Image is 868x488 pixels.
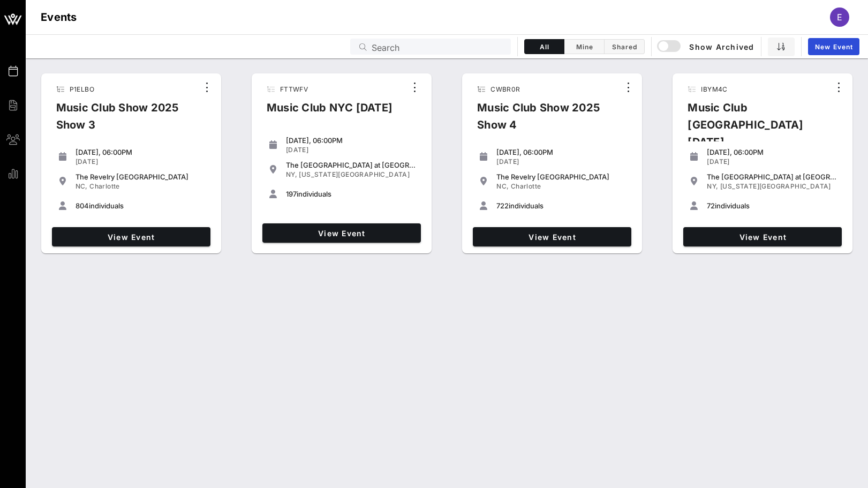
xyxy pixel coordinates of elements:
[258,99,401,125] div: Music Club NYC [DATE]
[524,39,564,54] button: All
[707,201,715,210] span: 72
[70,85,94,93] span: P1ELBO
[286,161,417,169] div: The [GEOGRAPHIC_DATA] at [GEOGRAPHIC_DATA]
[496,182,509,190] span: NC,
[511,182,541,190] span: Charlotte
[286,190,297,198] span: 197
[837,12,842,22] span: E
[808,38,859,55] a: New Event
[701,85,727,93] span: IBYM4C
[707,148,837,156] div: [DATE], 06:00PM
[605,39,645,54] button: Shared
[814,43,853,51] span: New Event
[76,172,206,181] div: The Revelry [GEOGRAPHIC_DATA]
[41,9,77,26] h1: Events
[299,170,410,178] span: [US_STATE][GEOGRAPHIC_DATA]
[679,99,830,159] div: Music Club [GEOGRAPHIC_DATA] [DATE]
[564,39,605,54] button: Mine
[48,99,198,142] div: Music Club Show 2025 Show 3
[683,227,842,246] a: View Event
[571,43,598,51] span: Mine
[89,182,120,190] span: Charlotte
[76,148,206,156] div: [DATE], 06:00PM
[286,146,417,154] div: [DATE]
[490,85,520,93] span: CWBR0R
[707,172,837,181] div: The [GEOGRAPHIC_DATA] at [GEOGRAPHIC_DATA]
[707,201,837,210] div: individuals
[286,190,417,198] div: individuals
[707,157,837,166] div: [DATE]
[688,232,837,242] span: View Event
[76,182,88,190] span: NC,
[531,43,557,51] span: All
[76,201,89,210] span: 804
[262,223,421,243] a: View Event
[280,85,308,93] span: FTTWFV
[707,182,718,190] span: NY,
[496,157,627,166] div: [DATE]
[267,229,417,238] span: View Event
[830,7,849,27] div: E
[286,170,297,178] span: NY,
[473,227,631,246] a: View Event
[496,201,509,210] span: 722
[496,172,627,181] div: The Revelry [GEOGRAPHIC_DATA]
[720,182,831,190] span: [US_STATE][GEOGRAPHIC_DATA]
[56,232,206,242] span: View Event
[469,99,620,142] div: Music Club Show 2025 Show 4
[76,201,206,210] div: individuals
[477,232,627,242] span: View Event
[52,227,210,246] a: View Event
[658,37,754,56] button: Show Archived
[76,157,206,166] div: [DATE]
[286,136,417,145] div: [DATE], 06:00PM
[611,43,638,51] span: Shared
[496,148,627,156] div: [DATE], 06:00PM
[496,201,627,210] div: individuals
[659,40,754,53] span: Show Archived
